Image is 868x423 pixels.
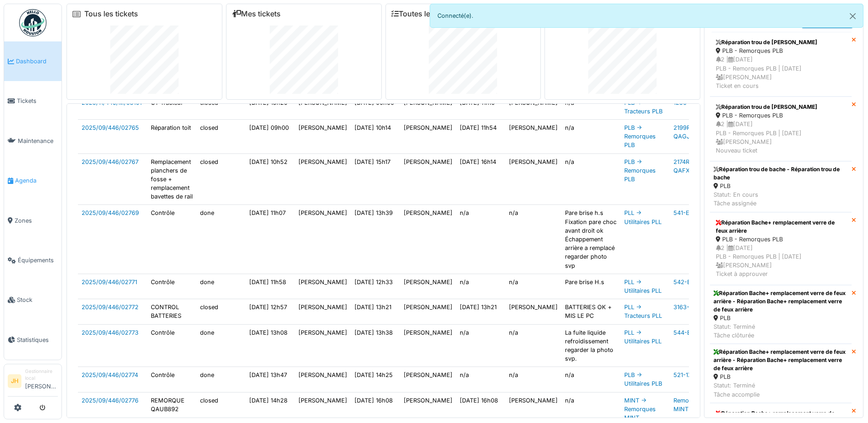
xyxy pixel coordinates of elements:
div: 2 | [DATE] PLB - Remorques PLB | [DATE] [PERSON_NAME] Nouveau ticket [716,120,846,155]
span: Maintenance [18,137,58,145]
td: [PERSON_NAME] [400,205,456,274]
span: Équipements [18,256,58,265]
td: [DATE] 09h00 [246,119,295,153]
td: [PERSON_NAME] [295,299,351,324]
td: done [196,367,246,392]
span: Stock [17,296,58,304]
div: PLB - Remorques PLB [716,235,846,244]
td: closed [196,94,246,119]
td: [PERSON_NAME] [505,119,561,153]
a: PLL -> Utilitaires PLL [624,279,662,294]
td: Remplacement planchers de fosse + remplacement bavettes de rail [147,153,196,205]
a: Maintenance [4,121,62,161]
a: Toutes les tâches [391,10,459,18]
a: Réparation trou de [PERSON_NAME] PLB - Remorques PLB 2 |[DATE]PLB - Remorques PLB | [DATE] [PERSO... [710,97,852,161]
a: 2025/09/446/02769 [82,209,139,216]
td: closed [196,119,246,153]
td: [DATE] 11h58 [246,274,295,299]
td: closed [196,153,246,205]
td: n/a [456,367,505,392]
td: [PERSON_NAME] [505,299,561,324]
div: PLB - Remorques PLB [716,46,846,55]
td: [PERSON_NAME] [295,274,351,299]
td: [DATE] 13h38 [351,324,400,367]
td: La fuite liquide refroidissement regarder la photo svp. [561,324,621,367]
div: Statut: En cours Tâche assignée [714,190,848,208]
td: [DATE] 13h21 [456,299,505,324]
a: Agenda [4,161,62,200]
a: Statistiques [4,320,62,360]
td: [DATE] 15h17 [351,153,400,205]
div: Réparation Bache+ remplacement verre de feux arrière [716,219,846,235]
td: [DATE] 11h54 [456,119,505,153]
td: [PERSON_NAME] [400,153,456,205]
a: 2025/09/446/02773 [82,329,139,336]
td: [PERSON_NAME] [505,153,561,205]
td: n/a [561,94,621,119]
a: 542-EJ8223 [673,279,709,285]
a: 2025/09/446/02776 [82,397,139,404]
span: Statistiques [17,336,58,344]
div: PLB [714,314,848,322]
a: PLL -> Utilitaires PLL [624,329,662,345]
a: 3163-BT9197 [673,304,709,311]
td: Pare brise h.s Fixation pare choc avant droit ok Échappement arrière a remplacé regarder photo svp [561,205,621,274]
td: n/a [561,119,621,153]
td: Contrôle [147,367,196,392]
td: Contrôle [147,205,196,274]
div: PLB - Remorques PLB [716,111,846,120]
a: MINT -> Remorques MINT [624,397,656,421]
a: Stock [4,280,62,320]
span: Agenda [15,176,58,185]
td: [DATE] 14h25 [351,367,400,392]
div: Statut: Terminé Tâche accomplie [714,381,848,398]
a: 2025/09/446/02774 [82,372,138,378]
a: 2025/09/446/02765 [82,124,139,131]
a: 2174R-QAFX956 [673,158,701,174]
div: Gestionnaire local [25,368,58,382]
td: [PERSON_NAME] [295,324,351,367]
td: [PERSON_NAME] [505,94,561,119]
td: [PERSON_NAME] [400,367,456,392]
a: Réparation trou de bache - Réparation trou de bache PLB Statut: En coursTâche assignée [710,161,852,212]
td: [DATE] 11h07 [246,205,295,274]
td: done [196,274,246,299]
a: PLL -> Utilitaires PLL [624,209,662,225]
a: PLB -> Remorques PLB [624,158,656,183]
span: Tickets [17,97,58,105]
td: [PERSON_NAME] [295,119,351,153]
td: n/a [505,274,561,299]
td: [DATE] 12h57 [246,299,295,324]
td: [PERSON_NAME] [295,205,351,274]
div: PLB [714,372,848,381]
td: CONTROL BATTERIES [147,299,196,324]
a: Réparation Bache+ remplacement verre de feux arrière - Réparation Bache+ remplacement verre de fe... [710,285,852,344]
a: 544-EJ8225 [673,329,709,336]
a: 2025/09/446/02767 [82,158,139,165]
td: [PERSON_NAME] [400,299,456,324]
td: [DATE] 13h08 [246,324,295,367]
img: Badge_color-CXgf-gQk.svg [19,9,46,36]
span: Dashboard [16,57,58,66]
a: 2025/09/446/02771 [82,279,137,285]
a: 2025/09/446/02772 [82,304,139,311]
div: Réparation trou de [PERSON_NAME] [716,103,846,111]
a: 2025/11/446/M/03101 [82,99,142,106]
td: n/a [456,324,505,367]
a: Tous les tickets [84,10,138,18]
button: Close [842,4,863,28]
td: [PERSON_NAME] [295,94,351,119]
td: done [196,324,246,367]
a: Dashboard [4,41,62,81]
div: Connecté(e). [430,4,864,28]
a: PLB -> Remorques PLB [624,124,656,148]
td: [PERSON_NAME] [295,367,351,392]
td: [DATE] 13h39 [351,205,400,274]
td: [DATE] 12h33 [351,274,400,299]
td: Pare brise H.s [561,274,621,299]
a: 541-EL8745 [673,209,706,216]
td: n/a [561,367,621,392]
div: Réparation Bache+ remplacement verre de feux arrière - Réparation Bache+ remplacement verre de fe... [714,348,848,372]
td: [DATE] 15h20 [246,94,295,119]
a: PLB -> Utilitaires PLB [624,372,662,387]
